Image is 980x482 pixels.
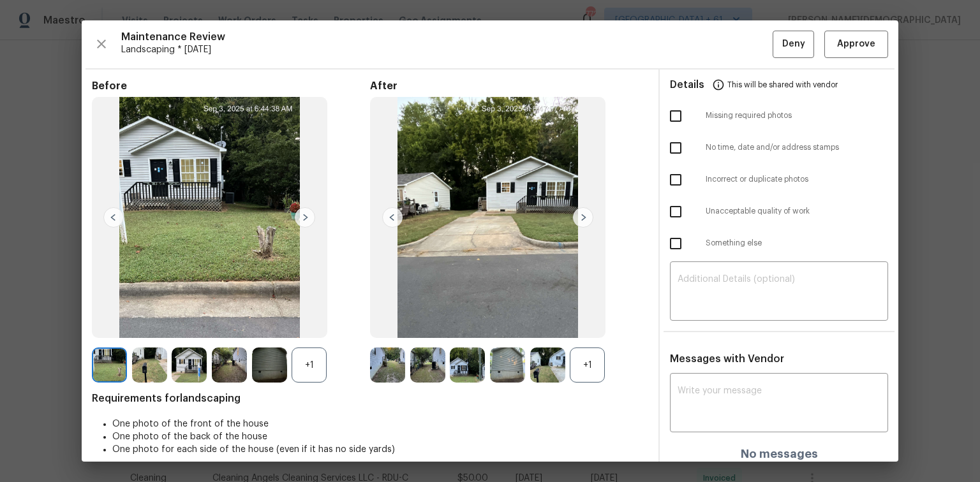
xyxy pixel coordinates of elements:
[837,36,875,52] span: Approve
[727,69,838,100] span: This will be shared with vendor
[670,354,784,364] span: Messages with Vendor
[292,347,327,383] div: +1
[570,347,605,383] div: +1
[112,418,648,430] li: One photo of the front of the house
[706,206,888,217] span: Unacceptable quality of work
[370,80,648,92] span: After
[706,238,888,249] span: Something else
[112,430,648,443] li: One photo of the back of the house
[112,443,648,456] li: One photo for each side of the house (even if it has no side yards)
[660,132,898,164] div: No time, date and/or address stamps
[824,31,888,58] button: Approve
[773,31,814,58] button: Deny
[660,228,898,259] div: Something else
[660,164,898,196] div: Incorrect or duplicate photos
[782,36,805,52] span: Deny
[295,207,315,228] img: right-chevron-button-url
[706,174,888,185] span: Incorrect or duplicate photos
[741,448,818,460] h4: No messages
[121,31,773,43] span: Maintenance Review
[706,110,888,121] span: Missing required photos
[670,69,704,100] span: Details
[92,80,370,92] span: Before
[103,207,124,228] img: left-chevron-button-url
[382,207,403,228] img: left-chevron-button-url
[573,207,593,228] img: right-chevron-button-url
[92,392,648,405] span: Requirements for landscaping
[660,100,898,132] div: Missing required photos
[660,196,898,228] div: Unacceptable quality of work
[706,142,888,153] span: No time, date and/or address stamps
[121,43,773,56] span: Landscaping * [DATE]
